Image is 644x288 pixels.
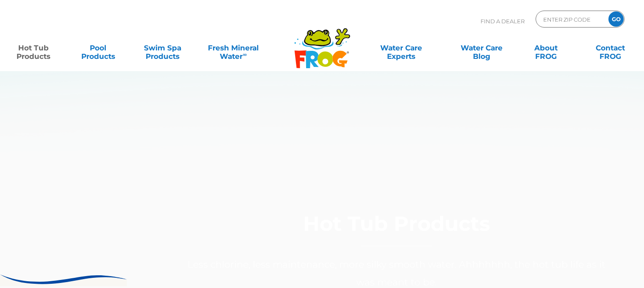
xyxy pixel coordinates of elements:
a: Hot TubProducts [8,39,58,56]
a: ContactFROG [586,39,636,56]
h1: Hot Tub Products [182,213,611,247]
a: Water CareBlog [456,39,506,56]
a: Fresh MineralWater∞ [202,39,265,56]
p: Find A Dealer [481,11,525,32]
a: Water CareExperts [360,39,442,56]
a: PoolProducts [73,39,123,56]
a: AboutFROG [521,39,571,56]
input: GO [608,11,624,27]
a: Swim SpaProducts [138,39,188,56]
img: Frog Products Logo [290,17,355,69]
sup: ∞ [243,51,246,58]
